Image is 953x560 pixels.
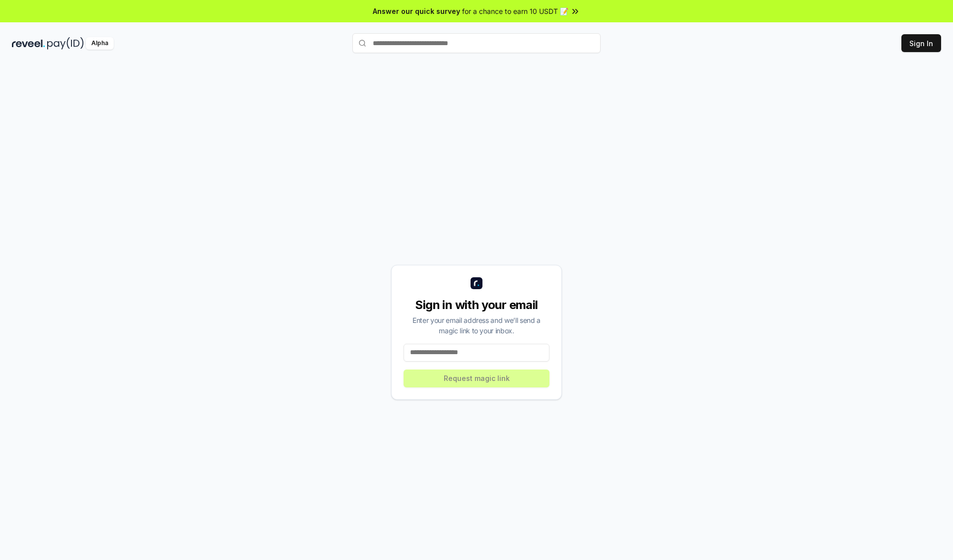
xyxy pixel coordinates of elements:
span: for a chance to earn 10 USDT 📝 [462,6,568,16]
div: Enter your email address and we’ll send a magic link to your inbox. [404,315,549,336]
div: Alpha [86,37,114,50]
img: pay_id [47,37,84,50]
button: Sign In [901,34,941,52]
div: Sign in with your email [404,297,549,313]
img: reveel_dark [12,37,45,50]
img: logo_small [471,277,482,289]
span: Answer our quick survey [373,6,460,16]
